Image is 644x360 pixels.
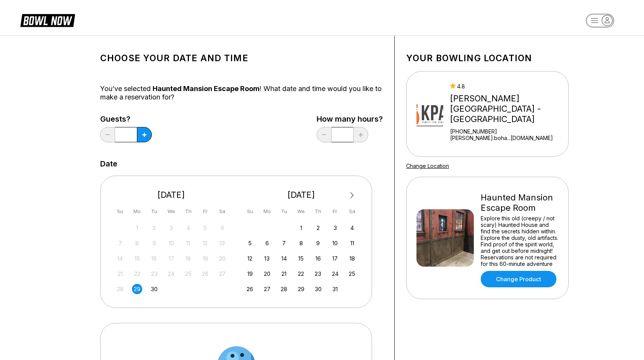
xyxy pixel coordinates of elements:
div: Choose Saturday, October 11th, 2025 [347,238,357,248]
div: Choose Thursday, October 30th, 2025 [313,284,323,294]
div: We [296,206,306,217]
a: [PERSON_NAME].boha...[DOMAIN_NAME] [450,135,565,141]
div: Tu [149,206,159,217]
h1: Your bowling location [406,53,569,64]
div: [DATE] [112,190,231,200]
div: Choose Sunday, October 12th, 2025 [245,253,255,264]
div: Not available Sunday, September 21st, 2025 [115,269,125,279]
div: [DATE] [242,190,361,200]
label: Guests? [100,115,152,123]
div: Choose Saturday, October 18th, 2025 [347,253,357,264]
div: Haunted Mansion Escape Room [481,192,558,213]
div: Choose Saturday, October 25th, 2025 [347,269,357,279]
div: Not available Thursday, September 25th, 2025 [183,269,194,279]
div: Fr [200,206,210,217]
div: Not available Wednesday, September 10th, 2025 [166,238,176,248]
div: month 2025-09 [114,222,229,294]
div: Choose Tuesday, September 30th, 2025 [149,284,159,294]
div: Choose Wednesday, October 15th, 2025 [296,253,306,264]
div: Not available Sunday, September 28th, 2025 [115,284,125,294]
div: Choose Sunday, October 19th, 2025 [245,269,255,279]
div: Not available Monday, September 1st, 2025 [132,223,142,233]
div: Explore this old (creepy / not scary) Haunted House and find the secrets hidden within. Explore t... [481,215,558,267]
div: Su [115,206,125,217]
div: We [166,206,176,217]
div: Sa [217,206,228,217]
div: Choose Monday, October 6th, 2025 [262,238,272,248]
div: Choose Tuesday, October 28th, 2025 [279,284,289,294]
div: Not available Tuesday, September 9th, 2025 [149,238,159,248]
div: Not available Saturday, September 6th, 2025 [217,223,228,233]
div: Choose Sunday, October 26th, 2025 [245,284,255,294]
div: Not available Thursday, September 18th, 2025 [183,253,194,264]
div: Not available Tuesday, September 16th, 2025 [149,253,159,264]
div: Not available Saturday, September 20th, 2025 [217,253,228,264]
div: Choose Sunday, October 5th, 2025 [245,238,255,248]
div: Sa [347,206,357,217]
div: Choose Monday, September 29th, 2025 [132,284,142,294]
div: Choose Thursday, October 23rd, 2025 [313,269,323,279]
img: Kingpin's Alley - South Glens Falls [416,85,443,143]
div: Not available Friday, September 5th, 2025 [200,223,210,233]
h1: Choose your Date and time [100,53,383,64]
div: Not available Tuesday, September 23rd, 2025 [149,269,159,279]
div: Choose Thursday, October 9th, 2025 [313,238,323,248]
div: Not available Friday, September 26th, 2025 [200,269,210,279]
div: Choose Thursday, October 2nd, 2025 [313,223,323,233]
div: Th [313,206,323,217]
div: Choose Friday, October 10th, 2025 [330,238,340,248]
div: Choose Friday, October 17th, 2025 [330,253,340,264]
div: Not available Thursday, September 4th, 2025 [183,223,194,233]
div: Not available Tuesday, September 2nd, 2025 [149,223,159,233]
a: Change Product [481,271,556,287]
a: Change Location [406,163,449,169]
div: Th [183,206,194,217]
div: Not available Wednesday, September 24th, 2025 [166,269,176,279]
div: Tu [279,206,289,217]
div: Not available Saturday, September 13th, 2025 [217,238,228,248]
div: Not available Wednesday, September 3rd, 2025 [166,223,176,233]
div: Not available Sunday, September 7th, 2025 [115,238,125,248]
div: Choose Monday, October 20th, 2025 [262,269,272,279]
div: Choose Friday, October 31st, 2025 [330,284,340,294]
div: Not available Wednesday, September 17th, 2025 [166,253,176,264]
div: Mo [132,206,142,217]
div: Choose Tuesday, October 21st, 2025 [279,269,289,279]
div: 4.8 [450,83,565,90]
label: How many hours? [317,115,383,123]
div: Not available Monday, September 15th, 2025 [132,253,142,264]
div: Choose Tuesday, October 7th, 2025 [279,238,289,248]
div: Choose Tuesday, October 14th, 2025 [279,253,289,264]
div: Not available Friday, September 19th, 2025 [200,253,210,264]
div: Choose Monday, October 13th, 2025 [262,253,272,264]
div: Not available Saturday, September 27th, 2025 [217,269,228,279]
div: month 2025-10 [244,222,359,294]
label: Date [100,160,117,168]
button: Next Month [346,189,358,202]
div: Choose Wednesday, October 22nd, 2025 [296,269,306,279]
div: Choose Saturday, October 4th, 2025 [347,223,357,233]
div: Choose Friday, October 24th, 2025 [330,269,340,279]
div: [PHONE_NUMBER] [450,128,565,135]
div: Su [245,206,255,217]
div: You’ve selected ! What date and time would you like to make a reservation for? [100,85,383,101]
div: Choose Wednesday, October 1st, 2025 [296,223,306,233]
div: Not available Friday, September 12th, 2025 [200,238,210,248]
div: [PERSON_NAME][GEOGRAPHIC_DATA] - [GEOGRAPHIC_DATA] [450,93,565,124]
span: Haunted Mansion Escape Room [153,85,260,93]
div: Choose Thursday, October 16th, 2025 [313,253,323,264]
div: Fr [330,206,340,217]
div: Not available Monday, September 22nd, 2025 [132,269,142,279]
div: Choose Wednesday, October 29th, 2025 [296,284,306,294]
div: Not available Sunday, September 14th, 2025 [115,253,125,264]
div: Choose Monday, October 27th, 2025 [262,284,272,294]
div: Mo [262,206,272,217]
img: Haunted Mansion Escape Room [416,209,474,267]
div: Choose Friday, October 3rd, 2025 [330,223,340,233]
div: Choose Wednesday, October 8th, 2025 [296,238,306,248]
div: Not available Monday, September 8th, 2025 [132,238,142,248]
div: Not available Thursday, September 11th, 2025 [183,238,194,248]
